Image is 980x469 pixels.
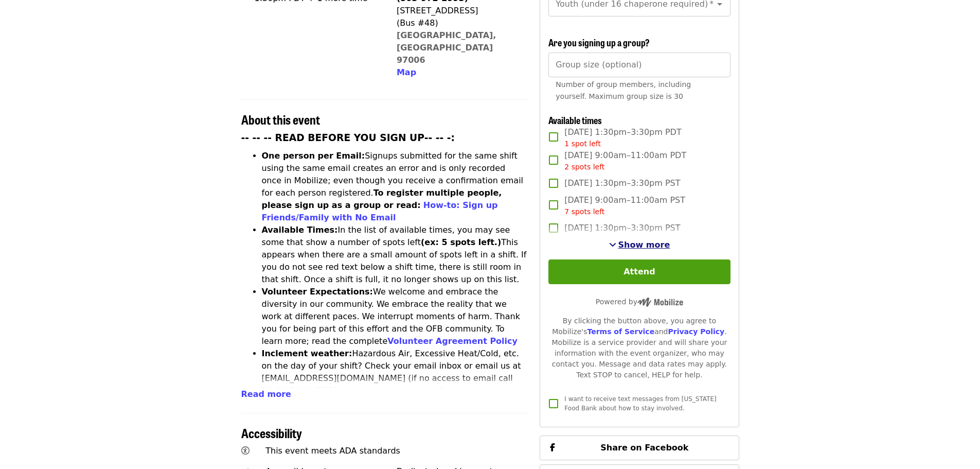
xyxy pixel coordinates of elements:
[265,446,400,456] span: This event meets ADA standards
[548,316,730,380] div: By clicking the button above, you agree to Mobilize's and . Mobilize is a service provider and wi...
[564,194,685,217] span: [DATE] 9:00am–11:00am PST
[548,113,602,127] span: Available times
[241,110,320,128] span: About this event
[397,67,416,77] span: Map
[241,424,302,442] span: Accessibility
[556,80,691,100] span: Number of group members, including yourself. Maximum group size is 30
[564,149,686,172] span: [DATE] 9:00am–11:00am PDT
[564,163,604,171] span: 2 spots left
[548,36,650,49] span: Are you signing up a group?
[564,140,601,148] span: 1 spot left
[262,349,352,358] strong: Inclement weather:
[596,298,683,306] span: Powered by
[421,237,501,247] strong: (ex: 5 spots left.)
[241,389,291,399] span: Read more
[397,30,496,65] a: [GEOGRAPHIC_DATA], [GEOGRAPHIC_DATA] 97006
[587,327,654,336] a: Terms of Service
[609,239,670,251] button: See more timeslots
[262,200,498,222] a: How-to: Sign up Friends/Family with No Email
[387,336,518,346] a: Volunteer Agreement Policy
[397,5,519,17] div: [STREET_ADDRESS]
[564,126,681,149] span: [DATE] 1:30pm–3:30pm PDT
[262,188,502,210] strong: To register multiple people, please sign up as a group or read:
[564,207,604,216] span: 7 spots left
[548,259,730,284] button: Attend
[548,53,730,77] input: [object Object]
[262,224,528,286] li: In the list of available times, you may see some that show a number of spots left This appears wh...
[637,298,683,307] img: Powered by Mobilize
[600,443,688,453] span: Share on Facebook
[262,150,528,224] li: Signups submitted for the same shift using the same email creates an error and is only recorded o...
[397,17,519,29] div: (Bus #48)
[668,327,724,336] a: Privacy Policy
[564,177,680,189] span: [DATE] 1:30pm–3:30pm PST
[262,348,528,409] li: Hazardous Air, Excessive Heat/Cold, etc. on the day of your shift? Check your email inbox or emai...
[262,286,528,348] li: We welcome and embrace the diversity in our community. We embrace the reality that we work at dif...
[241,388,291,401] button: Read more
[262,287,373,297] strong: Volunteer Expectations:
[564,222,680,234] span: [DATE] 1:30pm–3:30pm PST
[241,446,250,456] i: universal-access icon
[262,151,365,161] strong: One person per Email:
[618,240,670,250] span: Show more
[540,436,739,460] button: Share on Facebook
[241,132,455,143] strong: -- -- -- READ BEFORE YOU SIGN UP-- -- -:
[564,395,716,412] span: I want to receive text messages from [US_STATE] Food Bank about how to stay involved.
[397,66,416,79] button: Map
[262,225,338,235] strong: Available Times:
